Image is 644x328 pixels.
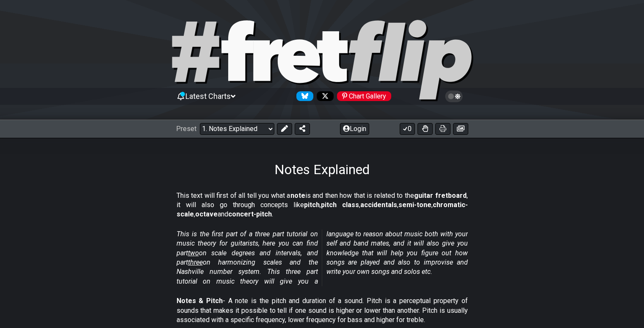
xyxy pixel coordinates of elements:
strong: pitch [304,201,320,209]
button: Print [435,123,451,135]
div: Chart Gallery [337,91,391,101]
span: three [188,258,203,266]
p: This text will first of all tell you what a is and then how that is related to the , it will also... [177,191,468,219]
h1: Notes Explained [274,161,370,178]
button: Toggle Dexterity for all fretkits [417,123,433,135]
p: - A note is the pitch and duration of a sound. Pitch is a perceptual property of sounds that make... [177,296,468,325]
a: #fretflip at Pinterest [334,91,391,101]
strong: note [290,191,305,200]
button: 0 [400,123,415,135]
strong: concert-pitch [228,210,272,218]
span: Latest Charts [185,92,231,101]
em: This is the first part of a three part tutorial on music theory for guitarists, here you can find... [177,230,468,285]
button: Share Preset [295,123,310,135]
strong: accidentals [360,201,397,209]
button: Create image [453,123,468,135]
strong: pitch class [321,201,359,209]
span: two [188,249,199,257]
span: Preset [176,125,196,133]
strong: Notes & Pitch [177,297,223,305]
button: Login [340,123,369,135]
strong: guitar fretboard [414,191,467,200]
span: Toggle light / dark theme [449,93,459,100]
button: Edit Preset [277,123,292,135]
select: Preset [200,123,274,135]
a: Follow #fretflip at X [313,91,334,101]
a: Follow #fretflip at Bluesky [293,91,313,101]
strong: octave [195,210,218,218]
strong: semi-tone [398,201,431,209]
